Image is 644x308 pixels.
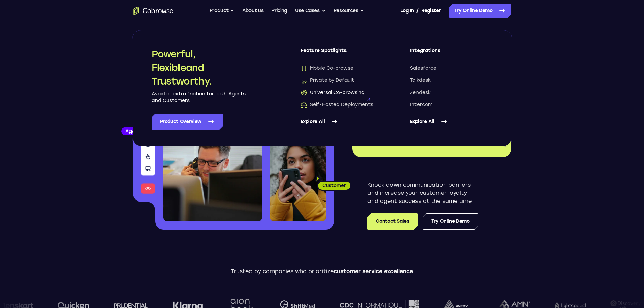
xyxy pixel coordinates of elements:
[301,65,307,72] img: Mobile Co-browse
[133,7,173,15] a: Go to the home page
[301,47,383,60] span: Feature Spotlights
[410,65,493,72] a: Salesforce
[421,4,441,18] a: Register
[301,77,354,84] span: Private by Default
[301,89,364,96] span: Universal Co-browsing
[152,47,246,88] h2: Powerful, Flexible and Trustworthy.
[301,101,307,108] img: Self-Hosted Deployments
[152,91,246,104] p: Avoid all extra friction for both Agents and Customers.
[301,77,383,84] a: Private by DefaultPrivate by Default
[410,77,431,84] span: Talkdesk
[210,4,235,18] button: Product
[410,65,436,72] span: Salesforce
[163,101,262,221] img: A customer support agent talking on the phone
[301,89,307,96] img: Universal Co-browsing
[449,4,511,18] a: Try Online Demo
[367,181,478,205] p: Knock down communication barriers and increase your customer loyalty and agent success at the sam...
[152,114,223,130] a: Product Overview
[410,47,493,60] span: Integrations
[301,65,353,72] span: Mobile Co-browse
[301,101,373,108] span: Self-Hosted Deployments
[301,77,307,84] img: Private by Default
[410,77,493,84] a: Talkdesk
[410,89,431,96] span: Zendesk
[400,4,414,18] a: Log In
[301,89,383,96] a: Universal Co-browsingUniversal Co-browsing
[410,114,493,130] a: Explore All
[367,213,417,230] a: Contact Sales
[410,101,432,108] span: Intercom
[271,4,287,18] a: Pricing
[301,114,383,130] a: Explore All
[301,101,383,108] a: Self-Hosted DeploymentsSelf-Hosted Deployments
[295,4,326,18] button: Use Cases
[423,213,478,230] a: Try Online Demo
[410,101,493,108] a: Intercom
[410,89,493,96] a: Zendesk
[301,65,383,72] a: Mobile Co-browseMobile Co-browse
[334,4,364,18] button: Resources
[416,7,419,15] span: /
[334,268,413,275] span: customer service excellence
[270,141,326,221] img: A customer holding their phone
[242,4,263,18] a: About us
